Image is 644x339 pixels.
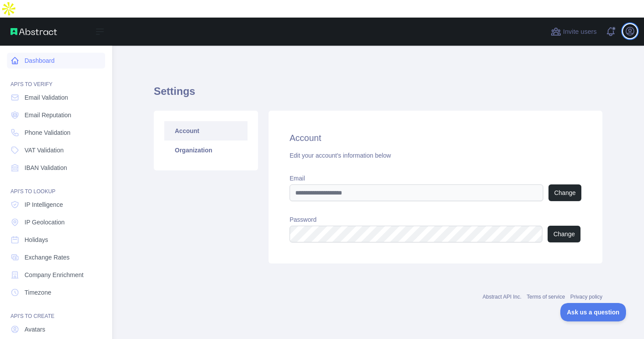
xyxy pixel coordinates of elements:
[164,141,248,160] a: Organization
[7,197,105,213] a: IP Intelligence
[7,53,105,69] a: Dashboard
[290,132,581,144] h2: Account
[25,325,45,334] span: Avatars
[7,107,105,123] a: Email Reputation
[25,218,65,227] span: IP Geolocation
[563,27,597,37] span: Invite users
[7,267,105,283] a: Company Enrichment
[548,226,580,242] button: Change
[549,25,598,39] button: Invite users
[290,174,581,183] label: Email
[7,302,105,320] div: API'S TO CREATE
[25,270,84,279] span: Company Enrichment
[483,294,522,300] a: Abstract API Inc.
[25,235,48,244] span: Holidays
[548,184,581,201] button: Change
[7,321,105,337] a: Avatars
[25,111,71,119] span: Email Reputation
[7,142,105,158] a: VAT Validation
[7,285,105,300] a: Timezone
[25,200,63,209] span: IP Intelligence
[570,294,602,300] a: Privacy policy
[7,160,105,176] a: IBAN Validation
[164,121,248,141] a: Account
[7,70,105,88] div: API'S TO VERIFY
[25,288,51,297] span: Timezone
[560,303,626,321] iframe: Toggle Customer Support
[154,84,602,105] h1: Settings
[25,163,67,172] span: IBAN Validation
[7,214,105,230] a: IP Geolocation
[7,125,105,141] a: Phone Validation
[7,232,105,248] a: Holidays
[25,146,64,155] span: VAT Validation
[7,177,105,195] div: API'S TO LOOKUP
[25,253,70,262] span: Exchange Rates
[25,93,68,102] span: Email Validation
[11,28,57,35] img: Abstract API
[25,128,71,137] span: Phone Validation
[527,294,565,300] a: Terms of service
[7,90,105,105] a: Email Validation
[290,151,581,160] div: Edit your account's information below
[7,249,105,265] a: Exchange Rates
[290,215,581,224] label: Password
